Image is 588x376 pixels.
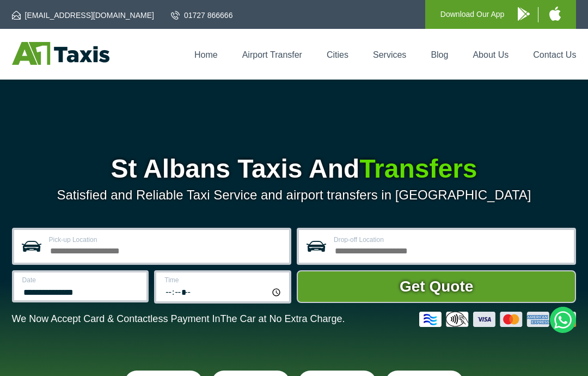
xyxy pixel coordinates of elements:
[194,50,218,59] a: Home
[431,50,448,59] a: Blog
[440,8,505,21] p: Download Our App
[549,7,561,21] img: A1 Taxis iPhone App
[297,270,576,303] button: Get Quote
[533,50,576,59] a: Contact Us
[359,154,477,183] span: Transfers
[242,50,302,59] a: Airport Transfer
[49,236,283,243] label: Pick-up Location
[12,156,577,182] h1: St Albans Taxis And
[12,10,154,21] a: [EMAIL_ADDRESS][DOMAIN_NAME]
[473,50,509,59] a: About Us
[334,236,567,243] label: Drop-off Location
[519,342,583,371] iframe: chat widget
[22,277,140,283] label: Date
[327,50,348,59] a: Cities
[518,7,530,21] img: A1 Taxis Android App
[171,10,233,21] a: 01727 866666
[12,313,345,325] p: We Now Accept Card & Contactless Payment In
[164,277,283,283] label: Time
[12,187,577,203] p: Satisfied and Reliable Taxi Service and airport transfers in [GEOGRAPHIC_DATA]
[373,50,406,59] a: Services
[220,313,345,324] span: The Car at No Extra Charge.
[419,312,576,327] img: Credit And Debit Cards
[12,42,109,65] img: A1 Taxis St Albans LTD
